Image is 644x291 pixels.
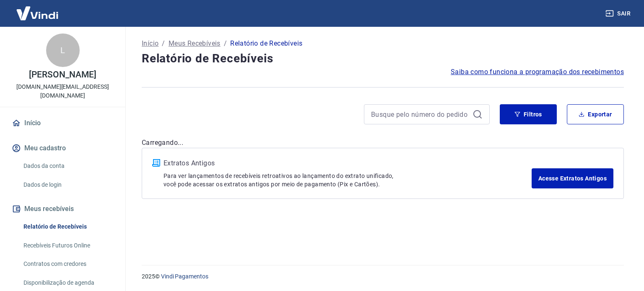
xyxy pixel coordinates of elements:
[20,255,115,273] a: Contratos com credores
[142,39,158,49] a: Início
[10,139,115,157] button: Meu cadastro
[500,104,557,124] button: Filtros
[164,158,532,168] p: Extratos Antigos
[169,39,221,49] a: Meus Recebíveis
[451,67,624,77] a: Saiba como funciona a programação dos recebimentos
[10,114,115,132] a: Início
[142,138,624,148] p: Carregando...
[29,70,96,79] p: [PERSON_NAME]
[20,157,115,175] a: Dados da conta
[20,237,115,254] a: Recebíveis Futuros Online
[20,176,115,193] a: Dados de login
[142,50,624,67] h4: Relatório de Recebíveis
[142,272,624,281] p: 2025 ©
[371,108,469,121] input: Busque pelo número do pedido
[7,82,119,100] p: [DOMAIN_NAME][EMAIL_ADDRESS][DOMAIN_NAME]
[10,200,115,218] button: Meus recebíveis
[10,0,65,26] img: Vindi
[532,168,613,188] a: Acesse Extratos Antigos
[230,39,302,49] p: Relatório de Recebíveis
[162,39,165,49] p: /
[224,39,227,49] p: /
[567,104,624,124] button: Exportar
[46,33,80,67] div: L
[604,6,634,21] button: Sair
[164,172,532,188] p: Para ver lançamentos de recebíveis retroativos ao lançamento do extrato unificado, você pode aces...
[161,273,208,280] a: Vindi Pagamentos
[20,218,115,235] a: Relatório de Recebíveis
[152,159,160,167] img: ícone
